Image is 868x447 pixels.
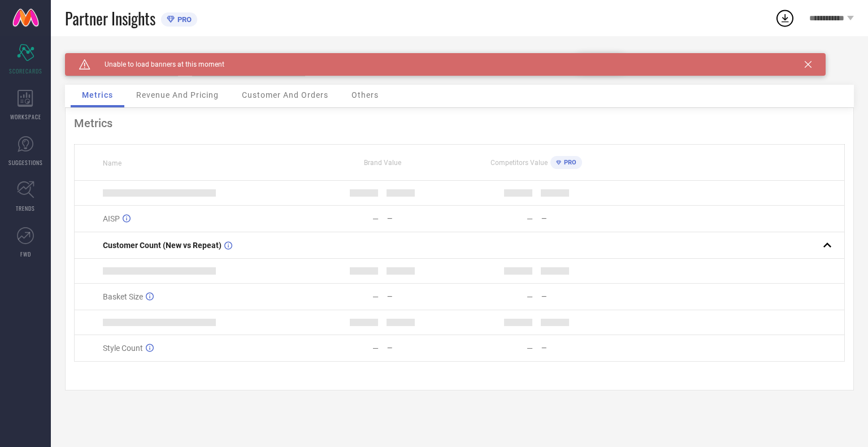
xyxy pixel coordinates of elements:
div: — [372,292,379,301]
span: SUGGESTIONS [8,158,43,167]
span: Revenue And Pricing [136,90,219,99]
span: Basket Size [103,292,143,301]
span: Customer Count (New vs Repeat) [103,241,222,250]
div: — [527,344,533,353]
div: Open download list [775,8,795,28]
span: Name [103,159,121,167]
span: Customer And Orders [242,90,328,99]
div: Metrics [74,116,845,130]
span: FWD [20,250,31,258]
div: — [527,292,533,301]
span: Style Count [103,344,143,353]
span: SCORECARDS [9,67,42,75]
span: Competitors Value [491,159,548,167]
div: — [541,293,613,301]
div: — [372,214,379,223]
span: Others [351,90,379,99]
div: Brand [65,53,178,61]
div: — [387,215,459,223]
span: PRO [175,15,192,24]
span: Partner Insights [65,7,155,30]
div: — [527,214,533,223]
span: Brand Value [364,159,401,167]
div: — [541,344,613,352]
span: TRENDS [16,204,35,212]
span: WORKSPACE [10,112,41,121]
div: — [387,293,459,301]
div: — [372,344,379,353]
div: — [541,215,613,223]
span: Metrics [82,90,113,99]
span: PRO [561,159,576,166]
span: Unable to load banners at this moment [90,60,224,68]
div: — [387,344,459,352]
span: AISP [103,214,120,223]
